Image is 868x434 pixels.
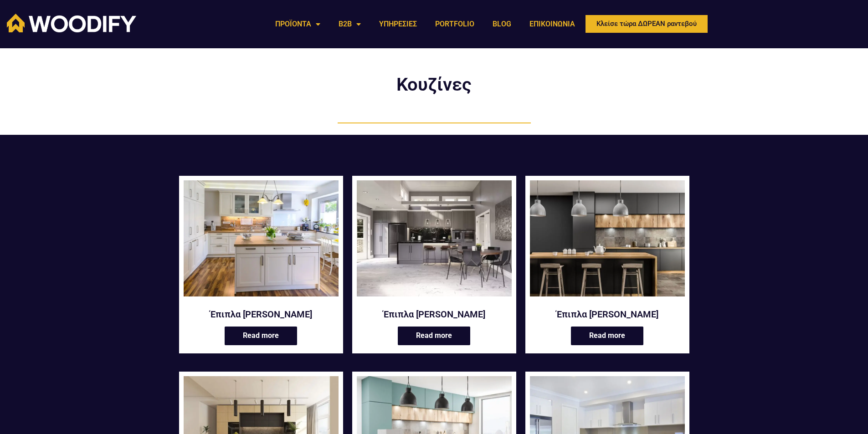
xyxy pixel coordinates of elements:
[530,180,685,302] a: Anakena κουζίνα
[225,327,297,345] a: Read more about “Έπιπλα κουζίνας Agonda”
[483,14,520,35] a: BLOG
[7,14,136,32] img: Woodify
[184,308,339,320] a: Έπιπλα [PERSON_NAME]
[329,14,370,35] a: B2B
[357,308,512,320] a: Έπιπλα [PERSON_NAME]
[530,308,685,320] a: Έπιπλα [PERSON_NAME]
[571,327,643,345] a: Read more about “Έπιπλα κουζίνας Anakena”
[584,14,709,34] a: Κλείσε τώρα ΔΩΡΕΑΝ ραντεβού
[266,14,329,35] a: ΠΡΟΪΟΝΤΑ
[184,180,339,302] a: Έπιπλα κουζίνας Agonda
[325,76,544,94] h2: Κουζίνες
[370,14,426,35] a: ΥΠΗΡΕΣΙΕΣ
[266,14,584,35] nav: Menu
[596,20,697,27] span: Κλείσε τώρα ΔΩΡΕΑΝ ραντεβού
[426,14,483,35] a: PORTFOLIO
[520,14,584,35] a: ΕΠΙΚΟΙΝΩΝΙΑ
[398,327,470,345] a: Read more about “Έπιπλα κουζίνας Alboran”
